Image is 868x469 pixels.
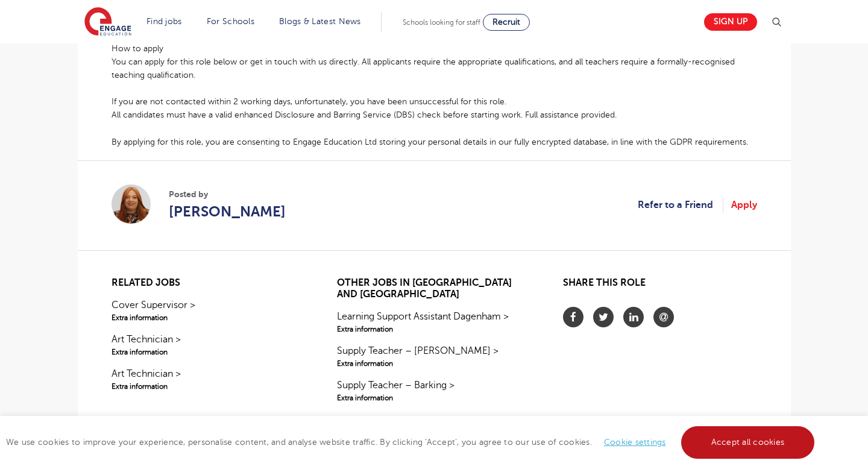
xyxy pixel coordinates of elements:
span: Extra information [337,392,530,403]
a: Learning Support Assistant Dagenham >Extra information [337,309,530,335]
a: Art Technician >Extra information [112,332,305,357]
a: Sign up [704,13,757,31]
span: All candidates must have a valid enhanced Disclosure and Barring Service (DBS) check before start... [112,110,617,119]
span: You can apply for this role below or get in touch with us directly. All applicants require the ap... [112,57,735,80]
span: Extra information [337,324,530,335]
a: Find jobs [146,17,182,26]
a: Recruit [483,14,530,31]
span: Extra information [112,347,305,357]
h2: Share this role [563,277,756,295]
a: [PERSON_NAME] [169,201,286,222]
a: Cover Supervisor >Extra information [112,298,305,323]
a: Accept all cookies [681,426,815,459]
a: For Schools [207,17,254,26]
a: Refer to a Friend [638,197,723,213]
h2: Related jobs [112,277,305,289]
a: Apply [731,197,757,213]
span: Extra information [337,358,530,369]
a: Cookie settings [604,438,666,447]
span: We use cookies to improve your experience, personalise content, and analyse website traffic. By c... [6,438,817,447]
span: Recruit [492,17,520,27]
h2: Other jobs in [GEOGRAPHIC_DATA] and [GEOGRAPHIC_DATA] [337,277,530,300]
a: Supply Teacher – Barking >Extra information [337,378,530,403]
a: Art Technician >Extra information [112,367,305,392]
span: Schools looking for staff [403,18,480,27]
span: How to apply [112,44,163,53]
img: Engage Education [84,7,131,37]
span: By applying for this role, you are consenting to Engage Education Ltd storing your personal detai... [112,137,748,146]
span: If you are not contacted within 2 working days, unfortunately, you have been unsuccessful for thi... [112,97,506,106]
span: Posted by [169,188,286,201]
span: Extra information [112,381,305,392]
a: Blogs & Latest News [279,17,361,26]
span: Extra information [112,312,305,323]
a: Supply Teacher – [PERSON_NAME] >Extra information [337,344,530,369]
